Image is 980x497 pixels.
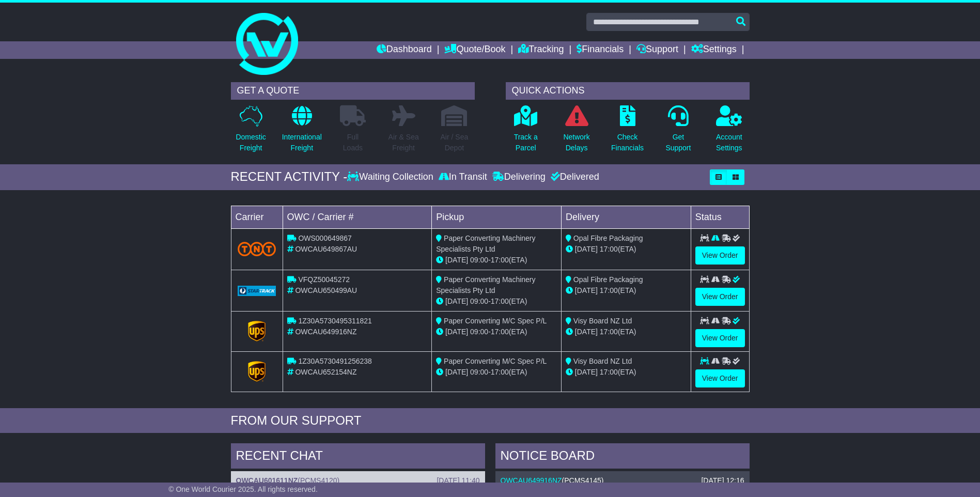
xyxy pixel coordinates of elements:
div: (ETA) [566,285,687,296]
a: Quote/Book [444,41,505,59]
p: Domestic Freight [236,132,266,153]
span: [DATE] [575,368,598,376]
span: 09:00 [470,328,488,336]
td: Pickup [432,206,562,228]
a: Settings [691,41,737,59]
span: 17:00 [491,328,509,336]
div: Delivered [548,172,599,183]
p: International Freight [282,132,322,153]
div: (ETA) [566,327,687,337]
span: OWS000649867 [298,234,352,242]
p: Get Support [665,132,691,153]
a: NetworkDelays [563,105,590,159]
a: InternationalFreight [282,105,322,159]
p: Air & Sea Freight [388,132,419,153]
a: View Order [695,246,745,265]
img: GetCarrierServiceLogo [238,286,276,296]
p: Account Settings [716,132,742,153]
a: GetSupport [665,105,691,159]
span: 09:00 [470,368,488,376]
div: RECENT ACTIVITY - [231,169,348,184]
span: 09:00 [470,256,488,264]
span: 09:00 [470,297,488,305]
span: Opal Fibre Packaging [573,234,643,242]
a: CheckFinancials [611,105,644,159]
span: [DATE] [575,286,598,294]
span: 17:00 [600,328,618,336]
div: QUICK ACTIONS [506,82,750,100]
div: ( ) [501,476,744,485]
p: Track a Parcel [514,132,538,153]
span: Visy Board NZ Ltd [573,317,632,325]
a: Dashboard [377,41,432,59]
span: Paper Converting M/C Spec P/L [444,317,547,325]
a: Support [636,41,678,59]
span: [DATE] [575,245,598,253]
div: ( ) [236,476,480,485]
div: [DATE] 11:40 [437,476,479,485]
div: RECENT CHAT [231,443,485,471]
a: View Order [695,369,745,387]
a: AccountSettings [715,105,743,159]
p: Network Delays [563,132,589,153]
div: GET A QUOTE [231,82,475,100]
span: Visy Board NZ Ltd [573,357,632,365]
td: OWC / Carrier # [283,206,432,228]
span: [DATE] [445,328,468,336]
td: Delivery [561,206,691,228]
span: 17:00 [600,245,618,253]
span: PCMS4120 [300,476,337,485]
div: FROM OUR SUPPORT [231,413,750,428]
p: Air / Sea Depot [441,132,469,153]
span: Paper Converting Machinery Specialists Pty Ltd [436,234,535,253]
div: - (ETA) [436,296,557,307]
span: 17:00 [600,286,618,294]
span: Opal Fibre Packaging [573,275,643,284]
span: OWCAU649916NZ [295,328,356,336]
p: Full Loads [340,132,366,153]
span: Paper Converting Machinery Specialists Pty Ltd [436,275,535,294]
a: OWCAU601611NZ [236,476,298,485]
div: Delivering [490,172,548,183]
span: 1Z30A5730491256238 [298,357,371,365]
span: [DATE] [575,328,598,336]
div: (ETA) [566,367,687,378]
div: - (ETA) [436,327,557,337]
div: - (ETA) [436,367,557,378]
img: GetCarrierServiceLogo [248,321,266,341]
span: OWCAU650499AU [295,286,357,294]
a: Tracking [518,41,564,59]
span: OWCAU652154NZ [295,368,356,376]
div: NOTICE BOARD [495,443,750,471]
span: [DATE] [445,368,468,376]
span: Paper Converting M/C Spec P/L [444,357,547,365]
span: [DATE] [445,256,468,264]
span: 17:00 [491,297,509,305]
div: In Transit [436,172,490,183]
img: TNT_Domestic.png [238,242,276,256]
span: 17:00 [491,256,509,264]
td: Carrier [231,206,283,228]
span: PCMS4145 [564,476,601,485]
td: Status [691,206,749,228]
div: - (ETA) [436,255,557,266]
span: OWCAU649867AU [295,245,357,253]
span: 1Z30A5730495311821 [298,317,371,325]
span: [DATE] [445,297,468,305]
div: Waiting Collection [347,172,435,183]
div: [DATE] 12:16 [701,476,744,485]
a: View Order [695,329,745,347]
a: View Order [695,288,745,306]
a: OWCAU649916NZ [501,476,562,485]
span: 17:00 [600,368,618,376]
p: Check Financials [611,132,644,153]
a: Financials [577,41,624,59]
span: © One World Courier 2025. All rights reserved. [168,485,318,493]
div: (ETA) [566,244,687,255]
span: VFQZ50045272 [298,275,350,284]
img: GetCarrierServiceLogo [248,361,266,382]
span: 17:00 [491,368,509,376]
a: DomesticFreight [235,105,266,159]
a: Track aParcel [514,105,538,159]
